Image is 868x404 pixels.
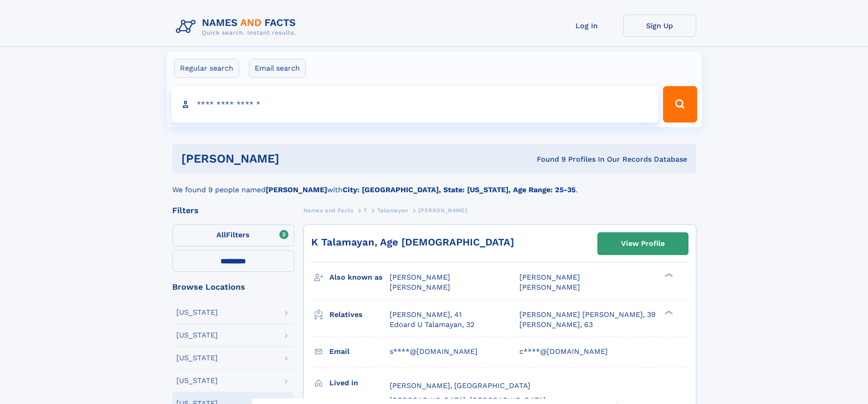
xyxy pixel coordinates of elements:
button: Search Button [663,86,697,123]
h1: [PERSON_NAME] [181,153,408,164]
div: [US_STATE] [176,332,218,339]
span: [PERSON_NAME] [418,207,467,214]
span: Talamayan [377,207,408,214]
label: Filters [172,225,294,246]
div: Browse Locations [172,283,294,291]
span: All [216,230,226,239]
span: [PERSON_NAME] [519,283,580,291]
div: View Profile [621,233,665,254]
h3: Relatives [329,307,390,322]
label: Regular search [174,59,239,78]
span: [PERSON_NAME] [390,283,450,291]
a: Edoard U Talamayan, 32 [390,320,474,330]
a: [PERSON_NAME], 41 [390,310,462,320]
b: [PERSON_NAME] [266,185,327,194]
h3: Also known as [329,270,390,285]
a: View Profile [598,233,688,255]
div: Found 9 Profiles In Our Records Database [408,154,687,164]
input: search input [171,86,659,123]
a: [PERSON_NAME], 63 [519,320,593,330]
a: [PERSON_NAME] [PERSON_NAME], 39 [519,310,656,320]
a: Names and Facts [303,205,354,216]
a: K Talamayan, Age [DEMOGRAPHIC_DATA] [311,236,514,248]
span: [PERSON_NAME], [GEOGRAPHIC_DATA] [390,381,530,390]
div: [US_STATE] [176,309,218,316]
a: Talamayan [377,205,408,216]
div: Filters [172,206,294,215]
span: T [364,207,367,214]
label: Email search [249,59,306,78]
a: Sign Up [623,15,696,37]
img: Logo Names and Facts [172,15,303,39]
h3: Lived in [329,375,390,391]
b: City: [GEOGRAPHIC_DATA], State: [US_STATE], Age Range: 25-35 [343,185,575,194]
div: We found 9 people named with . [172,174,696,195]
div: [US_STATE] [176,377,218,384]
h3: Email [329,344,390,359]
div: ❯ [663,272,673,278]
div: [US_STATE] [176,354,218,362]
span: [PERSON_NAME] [519,273,580,281]
a: Log In [550,15,623,37]
a: T [364,205,367,216]
div: ❯ [663,309,673,315]
span: [PERSON_NAME] [390,273,450,281]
